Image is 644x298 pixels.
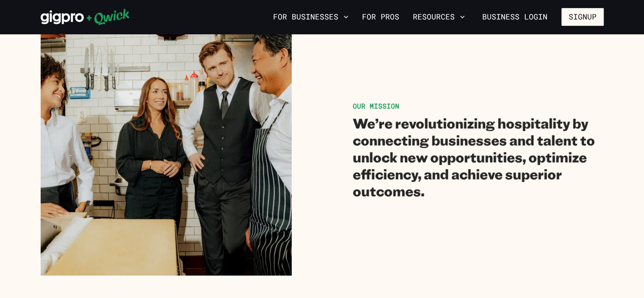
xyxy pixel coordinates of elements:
h2: We’re revolutionizing hospitality by connecting businesses and talent to unlock new opportunities... [353,114,604,199]
button: Signup [561,8,604,26]
img: We’re revolutionizing hospitality by connecting businesses and talent to unlock new opportunities... [41,24,292,276]
button: For Businesses [270,10,352,24]
a: Business Login [475,8,555,26]
a: For Pros [359,10,403,24]
button: Resources [409,10,468,24]
span: OUR MISSION [353,101,399,110]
